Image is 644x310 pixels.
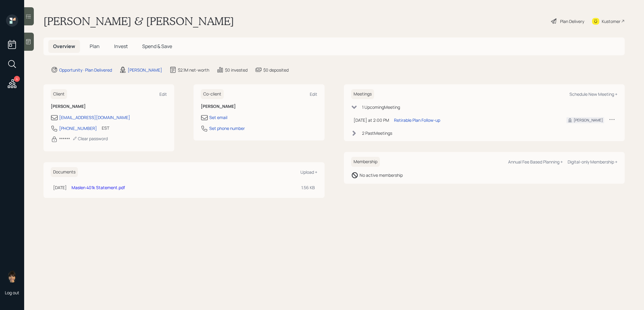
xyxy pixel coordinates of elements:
[362,130,392,136] div: 2 Past Meeting s
[6,270,18,283] img: treva-nostdahl-headshot.png
[301,184,315,191] div: 1.56 KB
[568,159,617,165] div: Digital-only Membership +
[508,159,563,165] div: Annual Fee Based Planning +
[209,114,227,121] div: Set email
[569,91,617,97] div: Schedule New Meeting +
[178,67,209,73] div: $2.1M net-worth
[72,185,125,190] a: Maslen 401k Statement.pdf
[5,290,19,295] div: Log out
[128,67,162,73] div: [PERSON_NAME]
[394,117,440,123] div: Retirable Plan Follow-up
[159,91,167,97] div: Edit
[574,118,603,123] div: [PERSON_NAME]
[360,172,403,178] div: No active membership
[51,89,67,99] h6: Client
[201,104,317,109] h6: [PERSON_NAME]
[90,43,100,50] span: Plan
[225,67,248,73] div: $0 invested
[51,167,78,177] h6: Documents
[560,18,584,24] div: Plan Delivery
[43,15,234,28] h1: [PERSON_NAME] & [PERSON_NAME]
[362,104,400,110] div: 1 Upcoming Meeting
[602,18,620,24] div: Kustomer
[351,89,374,99] h6: Meetings
[53,184,67,191] div: [DATE]
[59,125,97,131] div: [PHONE_NUMBER]
[263,67,289,73] div: $0 deposited
[209,125,245,131] div: Set phone number
[201,89,224,99] h6: Co-client
[102,125,109,131] div: EST
[351,157,380,167] h6: Membership
[310,91,317,97] div: Edit
[72,136,108,141] div: Clear password
[59,67,112,73] div: Opportunity · Plan Delivered
[51,104,167,109] h6: [PERSON_NAME]
[59,114,130,121] div: [EMAIL_ADDRESS][DOMAIN_NAME]
[300,169,317,175] div: Upload +
[114,43,128,50] span: Invest
[354,117,389,123] div: [DATE] at 2:00 PM
[14,76,20,82] div: 4
[142,43,172,50] span: Spend & Save
[53,43,75,50] span: Overview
